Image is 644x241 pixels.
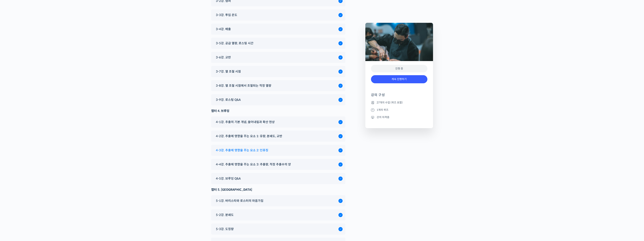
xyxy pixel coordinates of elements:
[214,12,343,18] a: 3-3강. 투입 온도
[211,187,345,192] div: 챕터 5. [GEOGRAPHIC_DATA]
[214,226,343,232] a: 5-3강. 도징량
[371,108,427,112] li: 1개의 퀴즈
[214,83,343,88] a: 3-8강. 열 조절 시점에서 조절되는 적정 열량
[214,69,343,74] a: 3-7강. 열 조절 시점
[216,176,241,181] span: 4-5강. 브루잉 Q&A
[214,198,343,203] a: 5-1강. 바리스타와 로스터의 마음가짐
[58,125,63,128] span: 설정
[216,198,263,203] span: 5-1강. 바리스타와 로스터의 마음가짐
[216,212,234,217] span: 5-2강. 분쇄도
[214,176,343,181] a: 4-5강. 브루잉 Q&A
[216,97,241,102] span: 3-9강. 로스팅 Q&A
[25,119,49,129] a: 대화
[49,119,72,129] a: 설정
[216,226,234,232] span: 5-3강. 도징량
[211,108,345,113] div: 챕터 4. 브루잉
[371,115,427,119] li: 강의 자격증
[371,100,427,105] li: 27개의 수업 (퀴즈 포함)
[12,125,14,128] span: 홈
[214,162,343,167] a: 4-4강. 추출에 영향을 주는 요소 3: 추출량, 적정 추출수의 양
[216,162,291,167] span: 4-4강. 추출에 영향을 주는 요소 3: 추출량, 적정 추출수의 양
[371,75,427,83] a: 계속 진행하기
[214,134,343,139] a: 4-2강. 추출에 영향을 주는 요소 1: 유량, 분쇄도, 교반
[214,212,343,217] a: 5-2강. 분쇄도
[216,12,237,18] span: 3-3강. 투입 온도
[216,134,282,139] span: 4-2강. 추출에 영향을 주는 요소 1: 유량, 분쇄도, 교반
[34,125,39,128] span: 대화
[216,119,275,125] span: 4-1강. 추출의 기본 개념, 쓸어내림과 확산 현상
[216,55,231,60] span: 3-6강. 교반
[371,93,427,100] h4: 강의 구성
[214,27,343,32] a: 3-4강. 배출
[214,119,343,125] a: 4-1강. 추출의 기본 개념, 쓸어내림과 확산 현상
[214,148,343,153] a: 4-3강. 추출에 영향을 주는 요소 2: 인퓨징
[216,27,231,32] span: 3-4강. 배출
[214,55,343,60] a: 3-6강. 교반
[214,41,343,46] a: 3-5강. 공급 열량, 로스팅 시간
[1,119,25,129] a: 홈
[216,83,271,88] span: 3-8강. 열 조절 시점에서 조절되는 적정 열량
[216,148,268,153] span: 4-3강. 추출에 영향을 주는 요소 2: 인퓨징
[214,97,343,102] a: 3-9강. 로스팅 Q&A
[371,65,427,73] div: 진행 중
[216,69,241,74] span: 3-7강. 열 조절 시점
[216,41,253,46] span: 3-5강. 공급 열량, 로스팅 시간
